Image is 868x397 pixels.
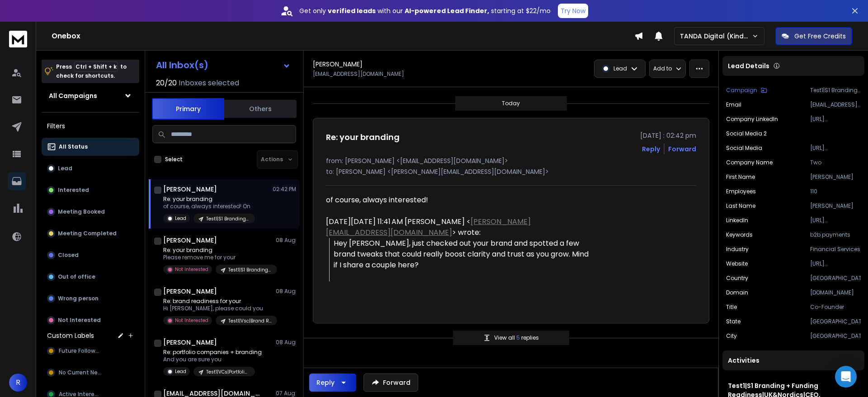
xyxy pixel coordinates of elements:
[810,87,861,94] p: Test1|S1 Branding + Funding Readiness|UK&Nordics|CEO, founder|210225
[726,304,737,311] p: Title
[810,159,861,166] p: Two
[329,238,590,281] blockquote: Hey [PERSON_NAME], just checked out your brand and spotted a few brand tweaks that could really b...
[58,187,89,194] p: Interested
[224,99,297,119] button: Others
[163,196,255,203] p: Re: your branding
[405,6,489,15] strong: AI-powered Lead Finder,
[722,350,864,370] div: Activities
[502,100,520,107] p: Today
[726,260,748,267] p: Website
[726,332,737,340] p: City
[316,378,335,387] div: Reply
[642,145,660,154] button: Reply
[276,390,296,397] p: 07 Aug
[59,347,102,355] span: Future Followup
[273,186,296,193] p: 02:42 PM
[175,368,186,375] p: Lead
[810,318,861,325] p: [GEOGRAPHIC_DATA]
[326,131,400,144] h1: Re: your branding
[163,338,217,347] h1: [PERSON_NAME]
[726,275,748,282] p: Country
[42,138,139,156] button: All Status
[47,331,94,340] h3: Custom Labels
[558,4,588,18] button: Try Now
[680,32,752,41] p: TANDA Digital (Kind Studio)
[561,6,585,15] p: Try Now
[74,61,118,72] span: Ctrl + Shift + k
[228,266,272,273] p: Test1|S1 Branding + Funding Readiness|UK&Nordics|CEO, founder|210225
[810,332,861,340] p: [GEOGRAPHIC_DATA]
[726,130,767,137] p: Social Media 2
[163,305,272,312] p: Hi [PERSON_NAME], please could you
[49,91,97,100] h1: All Campaigns
[163,185,217,194] h1: [PERSON_NAME]
[775,27,852,45] button: Get Free Credits
[42,290,139,308] button: Wrong person
[726,87,757,94] p: Campaign
[163,203,255,210] p: of course, always interested! On
[163,349,262,356] p: Re: portfolio companies + branding
[309,374,356,392] button: Reply
[810,101,861,108] p: [EMAIL_ADDRESS][DOMAIN_NAME]
[58,252,79,259] p: Closed
[58,165,72,172] p: Lead
[179,78,239,89] h3: Inboxes selected
[276,288,296,295] p: 08 Aug
[326,167,696,176] p: to: [PERSON_NAME] <[PERSON_NAME][EMAIL_ADDRESS][DOMAIN_NAME]>
[58,317,101,324] p: Not Interested
[175,215,186,222] p: Lead
[156,78,177,89] span: 20 / 20
[156,61,208,70] h1: All Inbox(s)
[56,62,127,80] p: Press to check for shortcuts.
[59,143,88,150] p: All Status
[726,87,767,94] button: Campaign
[726,231,753,238] p: Keywords
[810,289,861,296] p: [DOMAIN_NAME]
[668,145,696,154] div: Forward
[363,374,418,392] button: Forward
[726,318,741,325] p: State
[42,120,139,132] h3: Filters
[163,254,272,261] p: Please remove me for your
[726,289,748,296] p: Domain
[58,295,99,302] p: Wrong person
[726,101,741,108] p: Email
[640,131,696,140] p: [DATE] : 02:42 pm
[42,268,139,286] button: Out of office
[206,215,250,222] p: Test1|S1 Branding + Funding Readiness|UK&Nordics|CEO, founder|210225
[726,116,778,123] p: Company LinkedIn
[276,237,296,244] p: 08 Aug
[653,65,672,72] p: Add to
[726,173,755,181] p: First Name
[58,208,105,215] p: Meeting Booked
[328,6,376,15] strong: verified leads
[810,202,861,210] p: [PERSON_NAME]
[313,70,404,78] p: [EMAIL_ADDRESS][DOMAIN_NAME]
[59,369,104,376] span: No Current Need
[9,31,27,47] img: logo
[9,374,27,392] button: R
[810,145,861,152] p: [URL][DOMAIN_NAME]
[206,369,250,375] p: Test1|VCs|Portfolio Brand Review Angle|UK&Nordics|210225
[228,318,272,324] p: Test1|Vsc|Brand Readiness Workshop Angle for VCs & Accelerators|UK&nordics|210225
[810,188,861,195] p: 110
[149,56,298,74] button: All Inbox(s)
[810,260,861,267] p: [URL][DOMAIN_NAME]
[42,246,139,264] button: Closed
[42,224,139,243] button: Meeting Completed
[163,298,272,305] p: Re: brand readiness for your
[494,334,539,341] p: View all replies
[726,217,748,224] p: LinkedIn
[810,231,861,238] p: b2b payments
[276,339,296,346] p: 08 Aug
[326,216,531,238] a: [PERSON_NAME][EMAIL_ADDRESS][DOMAIN_NAME]
[728,61,769,70] p: Lead Details
[726,145,762,152] p: Social Media
[42,87,139,105] button: All Campaigns
[726,202,755,210] p: Last Name
[163,247,272,254] p: Re: your branding
[42,203,139,221] button: Meeting Booked
[810,304,861,311] p: Co-Founder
